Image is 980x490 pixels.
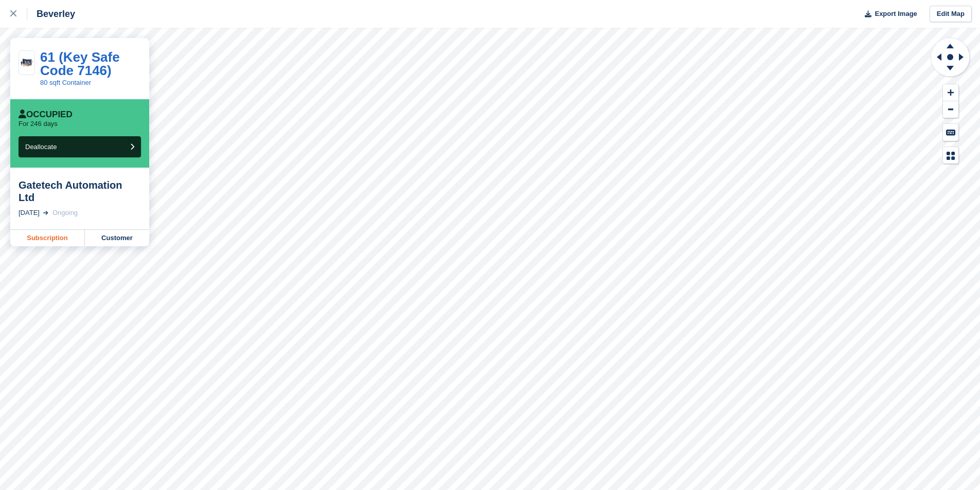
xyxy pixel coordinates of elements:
[43,211,48,215] img: arrow-right-light-icn-cde0832a797a2874e46488d9cf13f60e5c3a73dbe684e267c42b8395dfbc2abf.svg
[943,147,958,164] button: Map Legend
[25,143,57,151] span: Deallocate
[40,79,91,86] a: 80 sqft Container
[943,124,958,141] button: Keyboard Shortcuts
[27,8,75,20] div: Beverley
[85,230,149,246] a: Customer
[943,84,958,101] button: Zoom In
[875,9,917,19] span: Export Image
[19,179,141,204] div: Gatetech Automation Ltd
[19,208,40,218] div: [DATE]
[19,57,34,69] img: 10-ft-container.jpg
[859,6,917,23] button: Export Image
[10,230,85,246] a: Subscription
[19,120,58,128] p: For 246 days
[943,101,958,118] button: Zoom Out
[40,49,120,78] a: 61 (Key Safe Code 7146)
[19,136,141,157] button: Deallocate
[52,208,78,218] div: Ongoing
[930,6,972,23] a: Edit Map
[19,110,73,120] div: Occupied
